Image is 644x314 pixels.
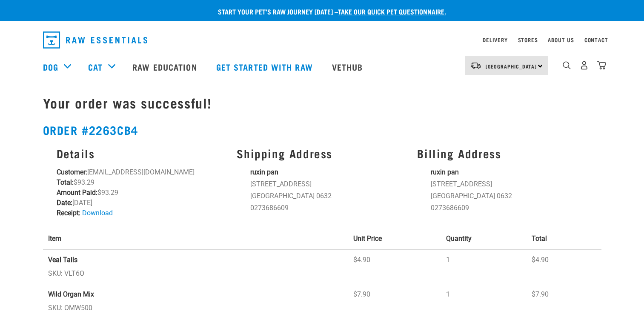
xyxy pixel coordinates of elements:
[580,61,589,70] img: user.png
[48,256,77,264] strong: Veal Tails
[483,38,507,41] a: Delivery
[597,61,606,70] img: home-icon@2x.png
[57,147,227,160] h3: Details
[57,168,87,176] strong: Customer:
[431,168,459,176] strong: ruxin pan
[527,228,601,249] th: Total
[338,9,446,13] a: take our quick pet questionnaire.
[250,179,407,189] li: [STREET_ADDRESS]
[36,28,608,52] nav: dropdown navigation
[323,50,374,84] a: Vethub
[48,290,94,298] strong: Wild Organ Mix
[348,249,441,284] td: $4.90
[250,203,407,213] li: 0273686609
[52,142,232,224] div: [EMAIL_ADDRESS][DOMAIN_NAME] $93.29 $93.29 [DATE]
[486,65,537,68] span: [GEOGRAPHIC_DATA]
[237,147,407,160] h3: Shipping Address
[88,60,103,73] a: Cat
[43,95,601,110] h1: Your order was successful!
[527,249,601,284] td: $4.90
[124,50,207,84] a: Raw Education
[43,123,601,137] h2: Order #2263cb4
[431,191,587,201] li: [GEOGRAPHIC_DATA] 0632
[431,179,587,189] li: [STREET_ADDRESS]
[57,199,72,207] strong: Date:
[57,178,74,186] strong: Total:
[250,191,407,201] li: [GEOGRAPHIC_DATA] 0632
[548,38,574,41] a: About Us
[348,228,441,249] th: Unit Price
[518,38,538,41] a: Stores
[208,50,323,84] a: Get started with Raw
[584,38,608,41] a: Contact
[563,61,571,69] img: home-icon-1@2x.png
[431,203,587,213] li: 0273686609
[57,188,97,197] strong: Amount Paid:
[57,209,80,217] strong: Receipt:
[470,62,481,69] img: van-moving.png
[43,31,147,49] img: Raw Essentials Logo
[43,228,348,249] th: Item
[43,249,348,284] td: SKU: VLT6O
[250,168,278,176] strong: ruxin pan
[82,209,113,217] a: Download
[43,60,58,73] a: Dog
[441,228,527,249] th: Quantity
[441,249,527,284] td: 1
[417,147,587,160] h3: Billing Address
